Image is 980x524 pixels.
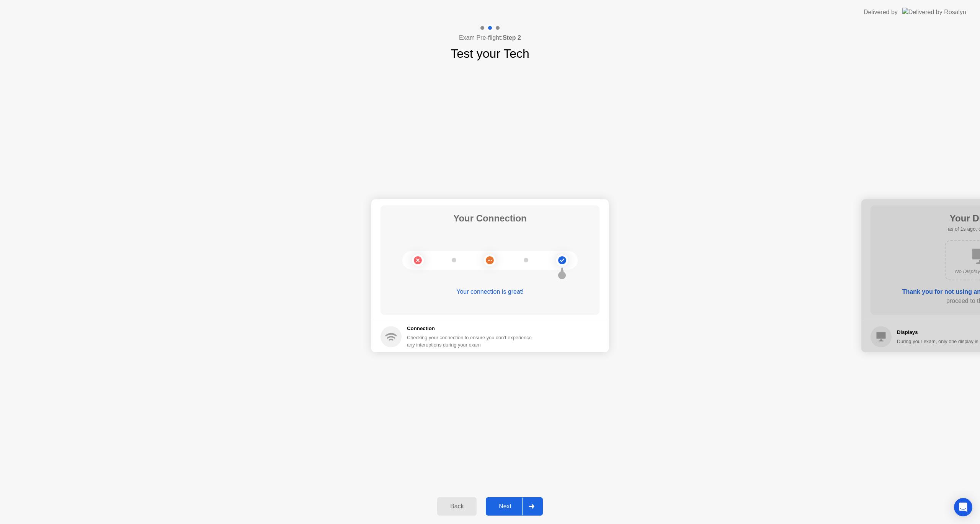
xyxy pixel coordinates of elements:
div: Delivered by [864,8,898,17]
h1: Your Connection [453,212,527,225]
button: Next [486,497,543,516]
div: Next [488,503,522,510]
div: Open Intercom Messenger [954,498,972,516]
b: Step 2 [503,34,521,41]
h1: Test your Tech [451,44,529,63]
img: Delivered by Rosalyn [902,8,966,16]
div: Your connection is great! [381,287,599,296]
div: Checking your connection to ensure you don’t experience any interuptions during your exam [407,334,536,348]
button: Back [437,497,477,516]
h4: Exam Pre-flight: [459,33,521,42]
div: Back [439,503,474,510]
h5: Connection [407,325,536,332]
